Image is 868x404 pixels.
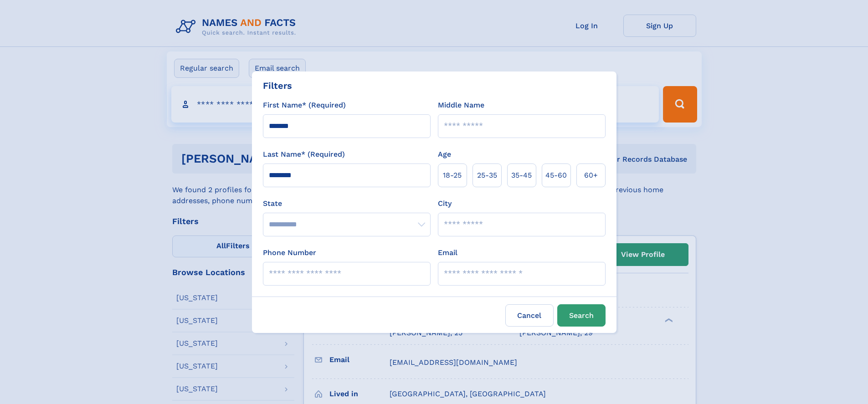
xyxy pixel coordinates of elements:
label: State [263,198,431,209]
div: Filters [263,79,292,92]
span: 35‑45 [511,170,532,181]
label: First Name* (Required) [263,100,346,111]
span: 18‑25 [443,170,462,181]
button: Search [557,304,606,327]
span: 45‑60 [545,170,567,181]
label: Age [438,149,451,160]
span: 25‑35 [477,170,497,181]
label: Middle Name [438,100,484,111]
span: 60+ [584,170,598,181]
label: Last Name* (Required) [263,149,345,160]
label: Cancel [505,304,554,327]
label: Phone Number [263,247,316,258]
label: Email [438,247,457,258]
label: City [438,198,452,209]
